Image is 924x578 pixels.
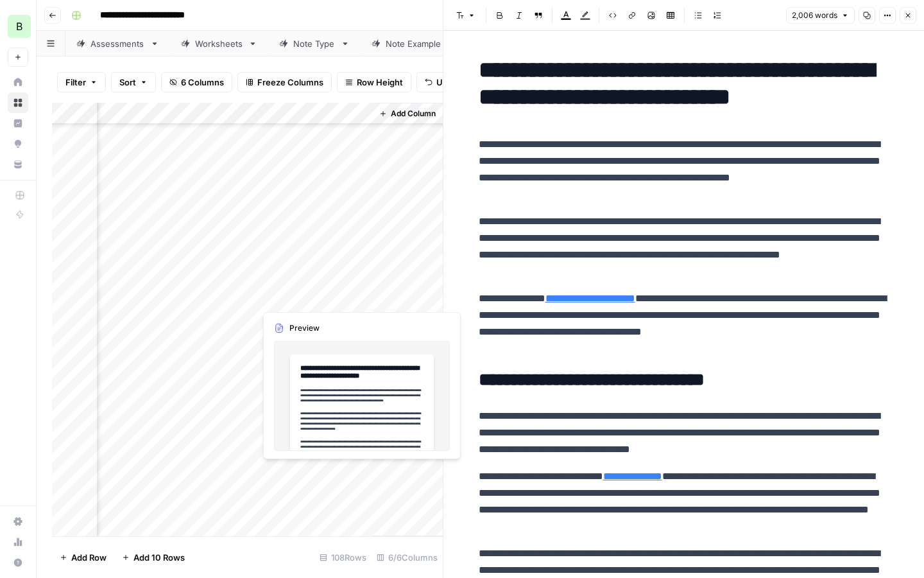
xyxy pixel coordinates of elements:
[119,76,136,89] span: Sort
[65,76,86,89] span: Filter
[374,105,441,122] button: Add Column
[8,92,28,113] a: Browse
[161,72,232,92] button: 6 Columns
[8,134,28,154] a: Opportunities
[314,547,372,568] div: 108 Rows
[133,551,185,564] span: Add 10 Rows
[293,37,336,50] div: Note Type
[357,76,403,89] span: Row Height
[8,10,28,42] button: Workspace: Blueprint
[361,31,466,57] a: Note Example
[391,108,436,119] span: Add Column
[786,7,855,24] button: 2,006 words
[792,10,837,21] span: 2,006 words
[57,72,106,92] button: Filter
[8,511,28,532] a: Settings
[257,76,323,89] span: Freeze Columns
[16,19,22,34] span: B
[8,154,28,175] a: Your Data
[416,72,466,92] button: Undo
[52,547,114,568] button: Add Row
[237,72,332,92] button: Freeze Columns
[337,72,411,92] button: Row Height
[111,72,156,92] button: Sort
[436,76,458,89] span: Undo
[114,547,193,568] button: Add 10 Rows
[8,552,28,573] button: Help + Support
[170,31,268,57] a: Worksheets
[372,547,443,568] div: 6/6 Columns
[8,113,28,134] a: Insights
[65,31,170,57] a: Assessments
[8,72,28,92] a: Home
[386,37,441,50] div: Note Example
[181,76,224,89] span: 6 Columns
[8,532,28,552] a: Usage
[195,37,243,50] div: Worksheets
[71,551,107,564] span: Add Row
[268,31,361,57] a: Note Type
[90,37,145,50] div: Assessments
